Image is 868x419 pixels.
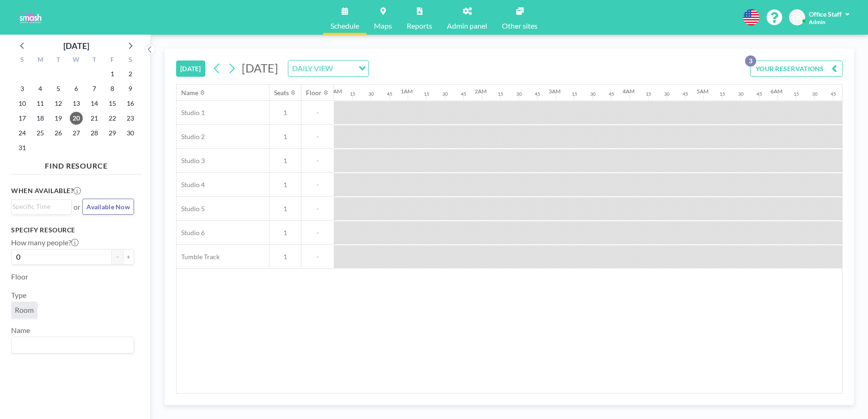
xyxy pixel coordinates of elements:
[301,229,334,237] span: -
[812,91,818,97] div: 30
[106,82,119,95] span: Friday, August 8, 2025
[177,157,205,165] span: Studio 3
[407,22,432,30] span: Reports
[242,61,278,75] span: [DATE]
[70,112,83,125] span: Wednesday, August 20, 2025
[288,61,368,76] div: Search for option
[52,97,65,110] span: Tuesday, August 12, 2025
[34,127,47,140] span: Monday, August 25, 2025
[646,91,651,97] div: 15
[306,89,322,97] div: Floor
[442,91,448,97] div: 30
[16,141,29,154] span: Sunday, August 31, 2025
[750,61,843,77] button: YOUR RESERVATIONS3
[269,253,301,261] span: 1
[11,272,28,281] label: Floor
[16,97,29,110] span: Sunday, August 10, 2025
[461,91,466,97] div: 45
[70,97,83,110] span: Wednesday, August 13, 2025
[177,109,205,117] span: Studio 1
[67,55,86,67] div: W
[13,55,31,67] div: S
[124,67,137,80] span: Saturday, August 2, 2025
[11,238,79,247] label: How many people?
[831,91,836,97] div: 45
[106,127,119,140] span: Friday, August 29, 2025
[12,339,128,351] input: Search for option
[106,67,119,80] span: Friday, August 1, 2025
[590,91,596,97] div: 30
[82,199,134,215] button: Available Now
[124,127,137,140] span: Saturday, August 30, 2025
[63,39,89,52] div: [DATE]
[177,205,205,213] span: Studio 5
[498,91,503,97] div: 15
[269,229,301,237] span: 1
[269,133,301,141] span: 1
[301,109,334,117] span: -
[757,91,762,97] div: 45
[103,55,121,67] div: F
[106,112,119,125] span: Friday, August 22, 2025
[609,91,614,97] div: 45
[73,202,80,212] span: or
[12,200,71,213] div: Search for option
[424,91,429,97] div: 15
[16,112,29,125] span: Sunday, August 17, 2025
[269,109,301,117] span: 1
[11,291,26,300] label: Type
[70,127,83,140] span: Wednesday, August 27, 2025
[12,337,134,353] div: Search for option
[301,253,334,261] span: -
[12,201,66,212] input: Search for option
[290,62,335,74] span: DAILY VIEW
[34,112,47,125] span: Monday, August 18, 2025
[85,55,103,67] div: T
[11,226,134,234] h3: Specify resource
[86,203,130,211] span: Available Now
[794,91,799,97] div: 15
[623,88,635,95] div: 4AM
[301,157,334,165] span: -
[336,62,353,74] input: Search for option
[350,91,355,97] div: 15
[330,22,359,30] span: Schedule
[572,91,577,97] div: 15
[181,89,198,97] div: Name
[88,127,101,140] span: Thursday, August 28, 2025
[697,88,709,95] div: 5AM
[274,89,289,97] div: Seats
[31,55,49,67] div: M
[34,82,47,95] span: Monday, August 4, 2025
[88,82,101,95] span: Thursday, August 7, 2025
[720,91,725,97] div: 15
[15,305,34,315] span: Room
[683,91,688,97] div: 45
[123,249,134,265] button: +
[70,82,83,95] span: Wednesday, August 6, 2025
[387,91,392,97] div: 45
[34,97,47,110] span: Monday, August 11, 2025
[809,10,842,18] span: Office Staff
[121,55,139,67] div: S
[301,181,334,189] span: -
[664,91,670,97] div: 30
[106,97,119,110] span: Friday, August 15, 2025
[52,112,65,125] span: Tuesday, August 19, 2025
[177,181,205,189] span: Studio 4
[11,326,30,335] label: Name
[11,158,141,170] h4: FIND RESOURCE
[535,91,540,97] div: 45
[374,22,392,30] span: Maps
[301,133,334,141] span: -
[52,82,65,95] span: Tuesday, August 5, 2025
[549,88,561,95] div: 3AM
[793,13,801,22] span: OS
[177,253,220,261] span: Tumble Track
[809,18,825,25] span: Admin
[368,91,374,97] div: 30
[502,22,538,30] span: Other sites
[88,112,101,125] span: Thursday, August 21, 2025
[301,205,334,213] span: -
[327,88,342,95] div: 12AM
